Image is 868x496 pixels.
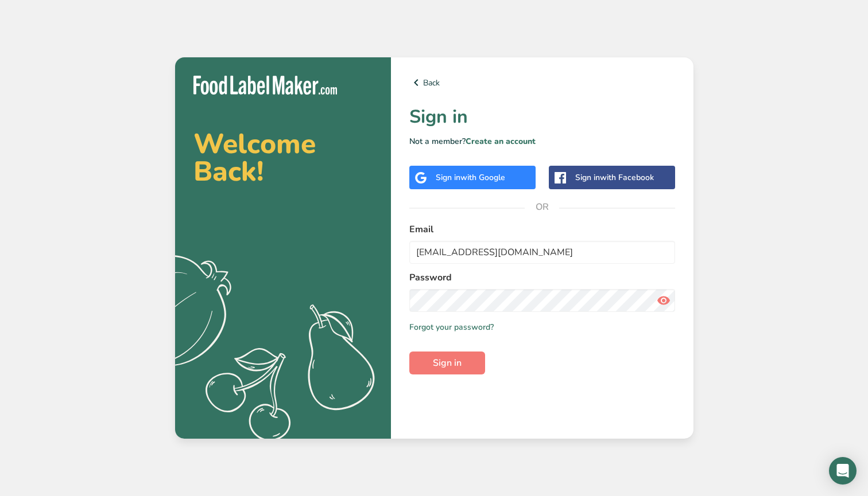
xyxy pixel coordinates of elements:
div: Sign in [575,171,654,183]
a: Create an account [466,136,536,147]
a: Forgot your password? [409,321,494,333]
img: Food Label Maker [193,76,337,95]
p: Not a member? [409,135,675,147]
input: Enter Your Email [409,241,675,264]
h1: Sign in [409,103,675,131]
span: with Facebook [600,172,654,183]
span: with Google [460,172,505,183]
h2: Welcome Back! [193,130,373,185]
span: OR [525,190,559,224]
button: Sign in [409,352,485,374]
a: Back [409,76,675,89]
div: Sign in [436,171,505,183]
label: Email [409,222,675,236]
label: Password [409,271,675,284]
div: Open Intercom Messenger [829,457,857,485]
span: Sign in [433,356,462,370]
